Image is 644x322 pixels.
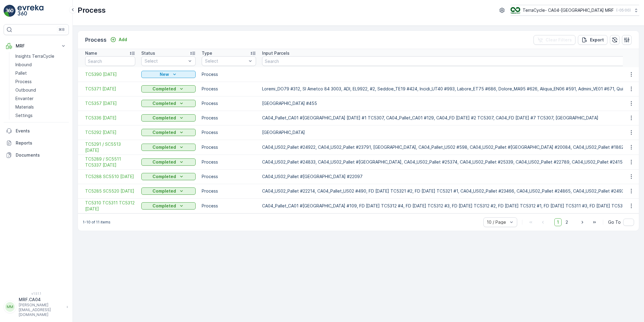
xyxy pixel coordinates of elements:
[15,70,27,76] p: Pallet
[13,111,69,120] a: Settings
[85,86,135,92] a: TC5371 15-Aug-2025
[202,86,256,92] p: Process
[13,94,69,103] a: Envanter
[152,144,176,150] p: Completed
[563,218,571,226] span: 2
[85,100,135,106] a: TC5357 23-July-2025
[202,115,256,121] p: Process
[16,140,66,146] p: Reports
[141,202,196,210] button: Completed
[152,115,176,121] p: Completed
[85,188,135,194] a: TC5285 SC5520 04/15/25
[85,200,135,212] span: TC5310 TC5311 TC5312 [DATE]
[85,141,135,153] a: TC5291 / SC5513 27-May-2025
[85,100,135,106] span: TC5357 [DATE]
[4,40,69,52] button: MRF
[85,56,135,66] input: Search
[202,174,256,180] p: Process
[85,156,135,168] span: TC5289 / SC5511 TC5337 [DATE]
[119,37,127,43] p: Add
[202,144,256,150] p: Process
[205,58,247,64] p: Select
[4,5,16,17] img: logo
[141,173,196,180] button: Completed
[202,50,212,56] p: Type
[533,35,575,45] button: Clear Filters
[85,71,135,77] a: TC5390 01-Oct-25
[18,5,43,17] img: logo_light-DOdMpM7g.png
[15,112,33,119] p: Settings
[152,174,176,180] p: Completed
[202,203,256,209] p: Process
[152,203,176,209] p: Completed
[616,8,631,13] p: ( -05:00 )
[85,115,135,121] span: TC5336 [DATE]
[15,79,32,85] p: Process
[85,174,135,180] a: TC5288 SC5510 05/01/25
[141,129,196,136] button: Completed
[202,71,256,77] p: Process
[85,50,97,56] p: Name
[13,60,69,69] a: Inbound
[13,69,69,77] a: Pallet
[4,137,69,149] a: Reports
[523,7,614,13] p: TerraCycle- CA04-[GEOGRAPHIC_DATA] MRF
[15,96,34,102] p: Envanter
[85,200,135,212] a: TC5310 TC5311 TC5312 4/01/25
[141,50,155,56] p: Status
[15,62,32,68] p: Inbound
[83,220,111,225] p: 1-10 of 11 items
[85,36,107,44] p: Process
[141,85,196,93] button: Completed
[141,71,196,78] button: New
[108,36,130,43] button: Add
[19,303,63,317] p: [PERSON_NAME][EMAIL_ADDRESS][DOMAIN_NAME]
[16,152,66,158] p: Documents
[85,129,135,135] span: TC5292 [DATE]
[85,141,135,153] span: TC5291 / SC5513 [DATE]
[145,58,186,64] p: Select
[78,5,106,15] p: Process
[554,218,562,226] span: 1
[19,297,63,303] p: MRF.CA04
[262,50,290,56] p: Input Parcels
[4,292,69,295] span: v 1.51.1
[202,129,256,135] p: Process
[141,144,196,151] button: Completed
[85,115,135,121] a: TC5336 26-June-2025
[202,100,256,106] p: Process
[608,219,621,225] span: Go To
[59,27,65,32] p: ⌘B
[85,188,135,194] span: TC5285 SC5520 [DATE]
[578,35,607,45] button: Export
[141,158,196,166] button: Completed
[4,297,69,317] button: MMMRF.CA04[PERSON_NAME][EMAIL_ADDRESS][DOMAIN_NAME]
[5,302,15,312] div: MM
[16,128,66,134] p: Events
[16,43,57,49] p: MRF
[13,77,69,86] a: Process
[152,188,176,194] p: Completed
[85,129,135,135] a: TC5292 04-June-2025
[546,37,572,43] p: Clear Filters
[202,159,256,165] p: Process
[141,114,196,122] button: Completed
[152,86,176,92] p: Completed
[152,159,176,165] p: Completed
[152,129,176,135] p: Completed
[160,71,169,77] p: New
[141,100,196,107] button: Completed
[141,187,196,195] button: Completed
[202,188,256,194] p: Process
[15,104,34,110] p: Materials
[85,86,135,92] span: TC5371 [DATE]
[13,103,69,111] a: Materials
[85,174,135,180] span: TC5288 SC5510 [DATE]
[590,37,604,43] p: Export
[15,87,36,93] p: Outbound
[85,156,135,168] a: TC5289 / SC5511 TC5337 12-May-2025
[85,71,135,77] span: TC5390 [DATE]
[4,149,69,161] a: Documents
[4,125,69,137] a: Events
[13,86,69,94] a: Outbound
